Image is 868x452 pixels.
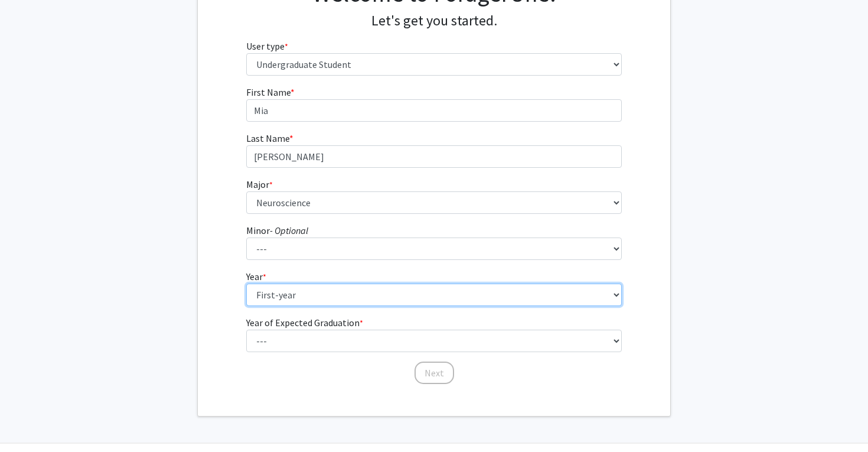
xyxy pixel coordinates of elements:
span: Last Name [246,132,289,144]
iframe: Chat [9,399,50,443]
label: Year of Expected Graduation [246,316,363,330]
label: Minor [246,223,308,238]
label: Major [246,177,273,191]
label: User type [246,39,288,53]
span: First Name [246,86,291,98]
i: - Optional [270,225,308,236]
label: Year [246,269,266,284]
h4: Let's get you started. [246,12,622,30]
button: Next [415,362,454,384]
